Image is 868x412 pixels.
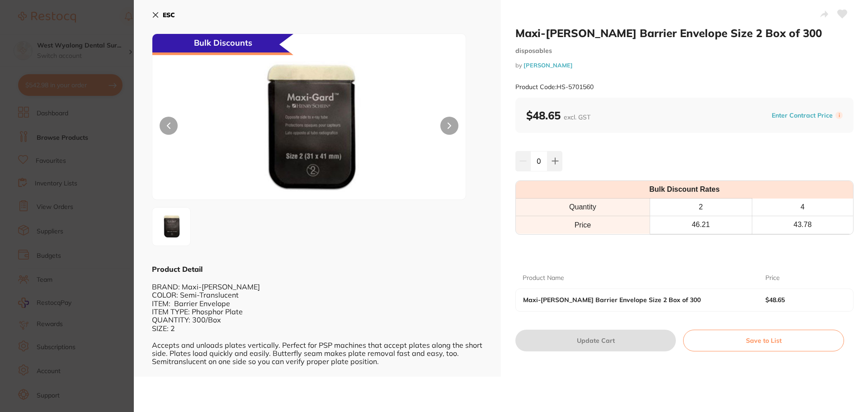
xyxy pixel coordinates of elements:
[683,330,844,351] button: Save to List
[152,34,293,55] div: Bulk Discounts
[515,83,594,91] small: Product Code: HS-5701560
[516,181,853,199] th: Bulk Discount Rates
[152,265,203,274] b: Product Detail
[516,199,650,216] th: Quantity
[650,216,752,234] th: 46.21
[835,112,843,119] label: i
[765,296,838,303] b: $48.65
[215,57,403,199] img: MDE1NjAuSlBH
[515,26,854,40] h2: Maxi-[PERSON_NAME] Barrier Envelope Size 2 Box of 300
[765,274,780,283] p: Price
[752,216,853,234] th: 43.78
[516,216,650,234] td: Price
[155,210,188,243] img: MDE1NjAuSlBH
[752,199,853,216] th: 4
[564,113,590,121] span: excl. GST
[152,274,483,365] div: BRAND: Maxi-[PERSON_NAME] COLOR: Semi-Translucent ITEM: Barrier Envelope ITEM TYPE: Phosphor Plat...
[769,111,835,120] button: Enter Contract Price
[524,62,573,69] a: [PERSON_NAME]
[526,109,590,122] b: $48.65
[515,330,676,351] button: Update Cart
[523,274,564,283] p: Product Name
[515,62,854,69] small: by
[515,47,854,55] small: disposables
[163,11,175,19] b: ESC
[523,296,741,303] b: Maxi-[PERSON_NAME] Barrier Envelope Size 2 Box of 300
[152,7,175,23] button: ESC
[650,199,752,216] th: 2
